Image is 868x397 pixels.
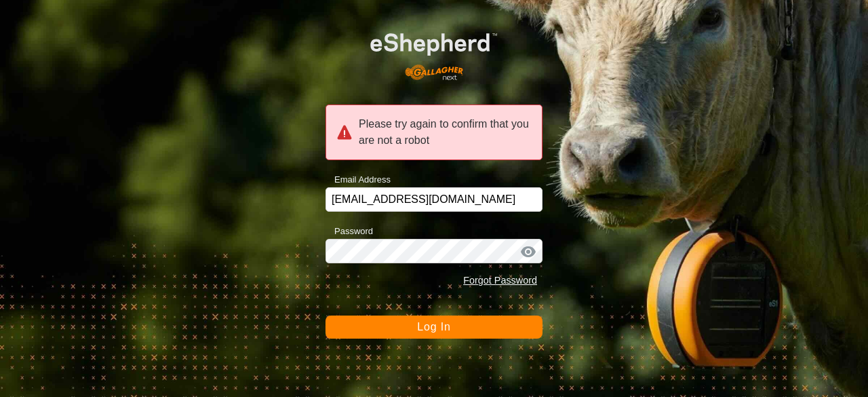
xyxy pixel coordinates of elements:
[325,105,542,160] div: Please try again to confirm that you are not a robot
[347,15,521,89] img: E-shepherd Logo
[417,321,450,333] span: Log In
[325,187,542,212] input: Email Address
[325,173,391,187] label: Email Address
[325,316,542,339] button: Log In
[325,225,373,238] label: Password
[463,275,537,286] a: Forgot Password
